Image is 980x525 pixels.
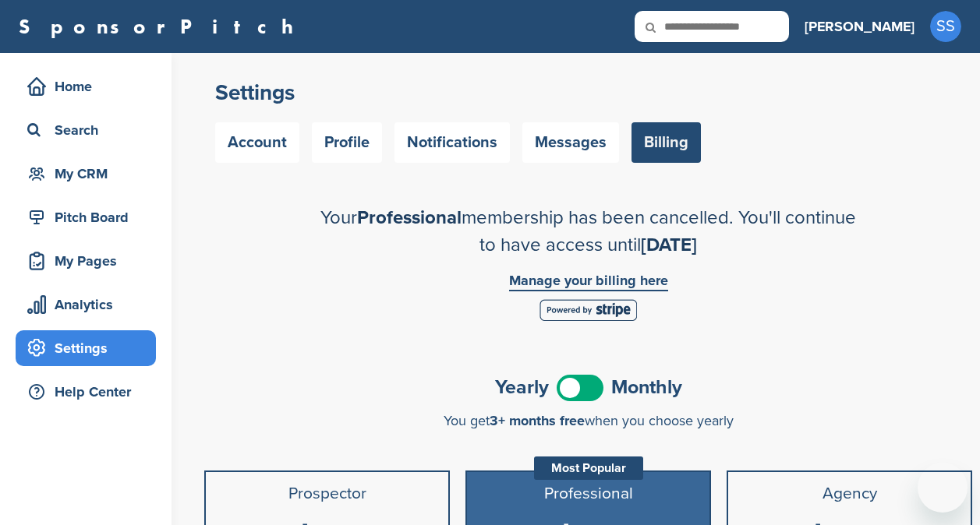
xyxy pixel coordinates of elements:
a: Billing [632,122,701,163]
h2: Your membership has been cancelled. You'll continue to have access until [316,204,861,259]
img: Stripe [540,299,637,321]
h2: Settings [215,79,961,107]
h3: Professional [473,484,703,503]
a: Messages [522,122,619,163]
a: Home [16,69,156,104]
span: [DATE] [641,234,697,256]
a: My CRM [16,156,156,192]
div: Help Center [23,378,156,406]
a: [PERSON_NAME] [805,9,915,44]
h3: Agency [734,484,964,503]
a: My Pages [16,243,156,279]
span: SS [930,11,961,42]
iframe: Button to launch messaging window [918,463,968,513]
div: Pitch Board [23,203,156,231]
span: Yearly [495,378,549,397]
div: Home [23,72,156,100]
div: My CRM [23,160,156,188]
span: 3+ months free [490,412,585,429]
span: Professional [357,206,462,229]
a: Profile [312,122,382,163]
h3: [PERSON_NAME] [805,16,915,37]
div: Settings [23,334,156,362]
div: Search [23,116,156,144]
a: Notifications [394,122,510,163]
div: My Pages [23,247,156,275]
a: Analytics [16,287,156,322]
a: Settings [16,330,156,366]
div: Analytics [23,291,156,319]
a: SponsorPitch [19,16,303,37]
a: Account [215,122,299,163]
a: Manage your billing here [509,273,668,291]
div: Most Popular [534,456,643,480]
div: You get when you choose yearly [204,413,972,428]
a: Pitch Board [16,199,156,235]
a: Search [16,112,156,148]
h3: Prospector [212,484,442,503]
a: Help Center [16,374,156,410]
span: Monthly [611,378,682,397]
